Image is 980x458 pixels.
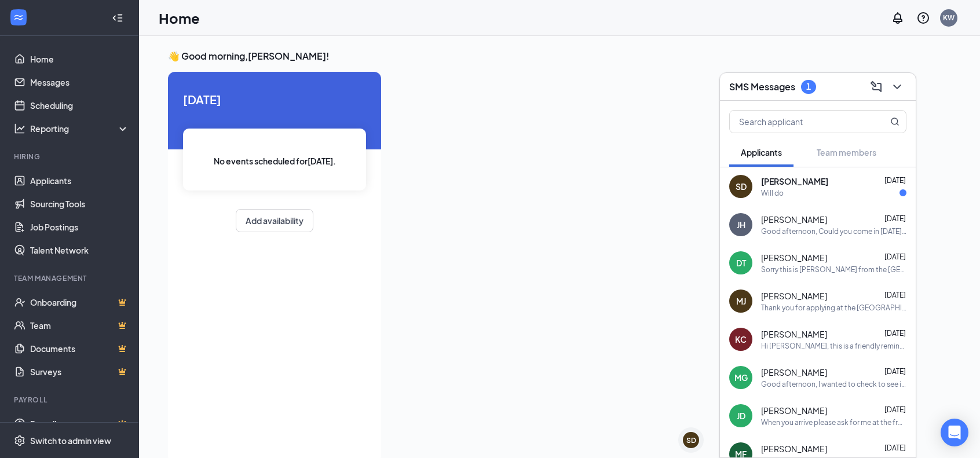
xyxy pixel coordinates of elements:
div: Sorry this is [PERSON_NAME] from the [GEOGRAPHIC_DATA]. What is a good number that we can call yo... [761,265,906,274]
a: OnboardingCrown [30,291,129,314]
button: Add availability [236,209,313,232]
span: [DATE] [183,90,366,108]
span: [DATE] [884,214,906,223]
h1: Home [159,8,200,28]
span: [PERSON_NAME] [761,328,827,340]
a: Sourcing Tools [30,192,129,215]
a: Applicants [30,169,129,192]
a: Messages [30,71,129,94]
a: Home [30,47,129,71]
a: Scheduling [30,94,129,117]
span: Applicants [741,147,782,157]
svg: ComposeMessage [869,80,883,94]
div: 1 [806,82,811,91]
span: [DATE] [884,329,906,338]
span: [DATE] [884,176,906,185]
div: Payroll [14,395,127,405]
span: [DATE] [884,367,906,376]
div: Good afternoon, I wanted to check to see if everything ok. We have left a message but have not he... [761,379,906,389]
div: JH [737,219,745,230]
div: Switch to admin view [30,435,111,446]
span: [DATE] [884,444,906,452]
span: [PERSON_NAME] [761,175,828,187]
button: ComposeMessage [867,78,886,96]
span: [PERSON_NAME] [761,252,827,263]
span: [DATE] [884,405,906,414]
div: KC [735,334,747,345]
div: Hiring [14,152,127,162]
svg: Analysis [14,123,25,134]
span: [PERSON_NAME] [761,443,827,455]
div: SD [686,435,696,445]
a: SurveysCrown [30,360,129,383]
div: SD [736,181,747,192]
span: [PERSON_NAME] [761,367,827,378]
span: [DATE] [884,252,906,261]
span: [PERSON_NAME] [761,290,827,302]
div: KW [943,13,955,23]
svg: Notifications [891,11,905,25]
svg: WorkstreamLogo [13,12,24,23]
button: ChevronDown [888,78,906,96]
div: MJ [736,295,746,307]
h3: 👋 Good morning, [PERSON_NAME] ! [168,50,951,63]
div: Open Intercom Messenger [941,419,968,446]
span: [DATE] [884,291,906,299]
span: Team members [817,147,876,157]
span: [PERSON_NAME] [761,405,827,416]
a: DocumentsCrown [30,337,129,360]
a: PayrollCrown [30,412,129,435]
div: Good afternoon, Could you come in [DATE] at 10am? [761,226,906,236]
a: Talent Network [30,239,129,262]
svg: MagnifyingGlass [890,117,899,126]
span: No events scheduled for [DATE] . [214,155,336,167]
div: Thank you for applying at the [GEOGRAPHIC_DATA]. Would have time this week to come in for an inte... [761,303,906,313]
div: Will do [761,188,784,198]
div: MG [734,372,748,383]
svg: QuestionInfo [916,11,930,25]
a: Job Postings [30,215,129,239]
div: Reporting [30,123,130,134]
div: Team Management [14,273,127,283]
div: DT [736,257,746,269]
svg: Collapse [112,12,123,24]
svg: Settings [14,435,25,446]
svg: ChevronDown [890,80,904,94]
div: Hi [PERSON_NAME], this is a friendly reminder. Your meeting with Fireside Inn & Suites [GEOGRAPHI... [761,341,906,351]
h3: SMS Messages [729,80,795,93]
span: [PERSON_NAME] [761,214,827,225]
div: JD [737,410,745,422]
div: When you arrive please ask for me at the front desk [761,417,906,427]
a: TeamCrown [30,314,129,337]
input: Search applicant [730,111,867,133]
